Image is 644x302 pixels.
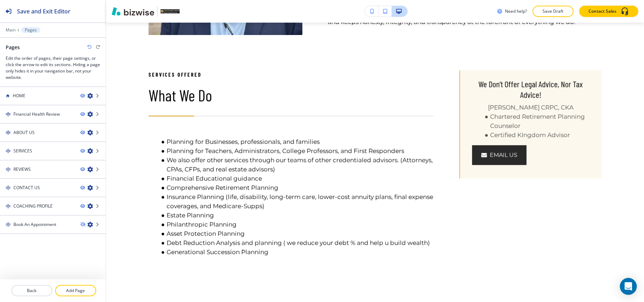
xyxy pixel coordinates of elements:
[13,166,31,173] h4: REVIEWS
[579,6,638,17] button: Contact Sales
[6,43,20,51] h2: Pages
[55,285,96,296] button: Add Page
[620,278,637,295] div: Open Intercom Messenger
[481,130,590,140] li: Certified KIngdom Advisor
[158,146,434,156] li: Planning for Teachers, Administrators, College Professors, and First Responders
[13,203,53,209] h4: COACHING PROFILE
[158,156,434,174] li: We also offer other services through our teams of other credentialed advisors. (Attorneys, CPAs, ...
[542,8,564,14] p: Save Draft
[158,192,434,211] li: Insurance Planning (life, disability, long-term care, lower-cost annuity plans, final expense cov...
[149,70,434,79] p: Services Offered
[158,174,434,183] li: Financial Educational guidance
[13,129,35,136] h4: ABOUT US
[472,145,527,165] a: EMAIL US
[6,204,11,209] img: Drag
[112,7,154,16] img: Bizwise Logo
[13,93,25,99] h4: HOME
[158,238,434,248] li: Debt Reduction Analysis and planning ( we reduce your debt % and help u build wealth)
[13,111,60,117] h4: Financial Health Review
[472,103,590,112] p: [PERSON_NAME] CRPC, CKA
[149,86,434,105] p: What We Do
[12,288,52,294] p: Back
[158,183,434,192] li: Comprehensive Retirement Planning
[481,112,590,130] li: Chartered Retirement Planning Counselor
[6,167,11,172] img: Drag
[13,185,40,191] h4: CONTACT US
[56,288,95,294] p: Add Page
[6,185,11,190] img: Drag
[6,28,16,33] button: Main
[6,149,11,153] img: Drag
[6,222,11,227] img: Drag
[11,285,52,296] button: Back
[472,79,590,100] p: We Don’t Offer Legal Advice, Nor Tax Advice!
[17,7,70,16] h2: Save and Exit Editor
[161,9,180,13] img: Your Logo
[490,151,517,159] span: EMAIL US
[158,137,434,146] li: Planning for Businesses, professionals, and families
[25,28,37,33] p: Pages
[6,55,100,81] h3: Edit the order of pages, their page settings, or click the arrow to edit its sections. Hiding a p...
[158,211,434,220] li: Estate Planning
[6,130,11,135] img: Drag
[158,220,434,229] li: Philanthropic Planning
[588,8,616,14] p: Contact Sales
[21,27,40,33] button: Pages
[6,112,11,117] img: Drag
[158,229,434,238] li: Asset Protection Planning
[13,148,32,154] h4: SERVICES
[158,248,434,257] li: Generational Succession Planning
[505,8,527,14] h3: Need help?
[533,6,574,17] button: Save Draft
[13,221,56,228] h4: Book An Appointment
